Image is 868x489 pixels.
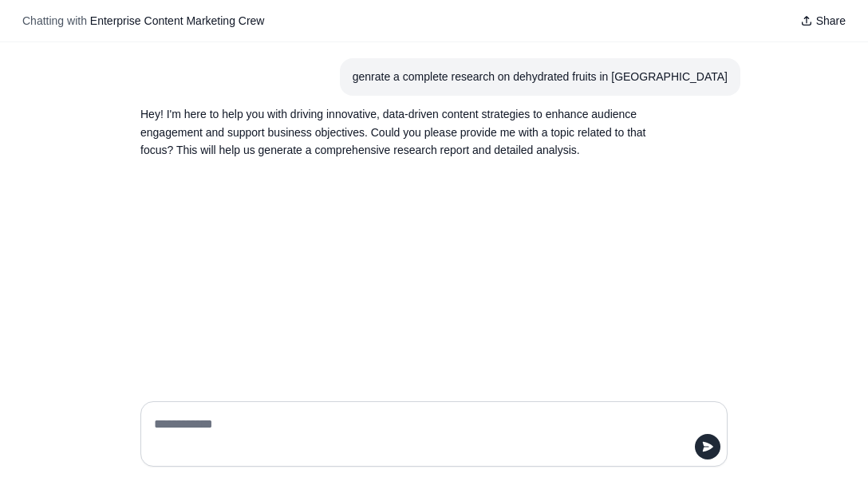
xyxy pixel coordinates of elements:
section: User message [340,58,740,96]
div: genrate a complete research on dehydrated fruits in [GEOGRAPHIC_DATA] [353,68,728,86]
span: Share [816,13,846,29]
button: Share [794,10,852,32]
p: Hey! I'm here to help you with driving innovative, data-driven content strategies to enhance audi... [140,105,651,160]
span: Enterprise Content Marketing Crew [90,14,265,27]
section: Response [128,96,664,169]
button: Chatting with Enterprise Content Marketing Crew [16,10,270,32]
span: Chatting with [22,13,87,29]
